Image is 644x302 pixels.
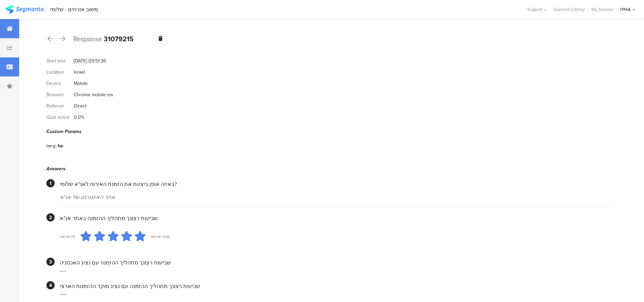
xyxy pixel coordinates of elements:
[50,6,98,13] div: משוב אורחים - שלומי
[74,57,106,64] div: [DATE] 09:51:36
[620,6,631,13] div: IYHA
[60,234,75,239] div: לא מרוצה
[58,142,63,149] div: he
[46,5,47,13] div: |
[74,114,84,121] div: 0.0%
[46,213,55,221] div: 2
[588,6,617,13] a: My Surveys
[46,142,58,149] div: lang:
[527,4,546,15] div: Support
[46,102,74,110] div: Referrer
[73,34,102,44] span: Response
[60,180,612,188] div: באיזה אופן ביצעת את הזמנת האירוח לאנ"א שלומי?
[60,259,612,267] div: שביעות רצונך מתהליך ההזמנה עם נציג האכסניה
[46,281,55,289] div: 4
[74,69,85,76] div: Israel
[46,165,612,172] div: Answers
[550,6,588,13] a: Question Library
[46,80,74,87] div: Device
[151,234,170,239] div: מאוד מרוצה
[46,57,74,64] div: Start time
[60,282,612,290] div: שביעות רצונך מתהליך ההזמנה עם נציג מוקד ההזמנות הארצי
[46,114,74,121] div: Quiz score
[46,69,74,76] div: Location
[60,214,612,222] div: שביעות רצונך מתהליך ההזמנה באתר אנ"א
[74,80,88,87] div: Mobile
[46,258,55,266] div: 3
[46,128,612,135] div: Custom Params
[60,290,612,298] div: ----
[60,267,612,274] div: ----
[74,91,113,98] div: Chrome mobile ios
[60,193,612,201] div: אתר האינטרנט של אנ"א
[74,102,86,110] div: Direct
[5,5,44,14] img: segmanta logo
[104,34,133,44] b: 31079215
[46,91,74,98] div: Browser
[46,179,55,187] div: 1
